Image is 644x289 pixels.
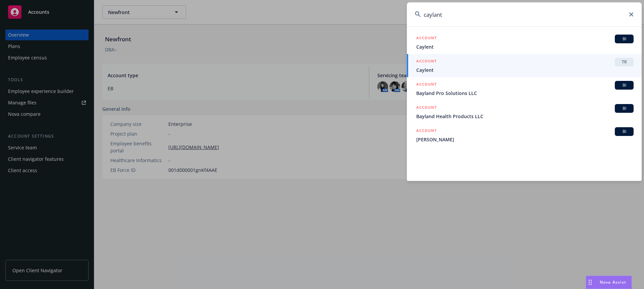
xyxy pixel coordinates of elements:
span: Nova Assist [600,279,626,285]
button: Nova Assist [586,276,632,289]
h5: ACCOUNT [416,35,437,43]
a: ACCOUNTBIBayland Pro Solutions LLC [407,77,642,100]
h5: ACCOUNT [416,58,437,66]
span: Bayland Pro Solutions LLC [416,90,634,97]
span: Caylent [416,66,634,74]
h5: ACCOUNT [416,127,437,135]
span: [PERSON_NAME] [416,136,634,143]
a: ACCOUNTBICaylent [407,31,642,54]
span: TR [618,59,631,65]
span: Caylent [416,43,634,50]
h5: ACCOUNT [416,104,437,112]
span: BI [618,82,631,88]
a: ACCOUNTBIBayland Health Products LLC [407,100,642,124]
a: ACCOUNTTRCaylent [407,54,642,77]
a: ACCOUNTBI[PERSON_NAME] [407,124,642,147]
span: BI [618,36,631,42]
input: Search... [407,2,642,27]
h5: ACCOUNT [416,81,437,89]
span: BI [618,129,631,135]
div: Drag to move [586,276,594,289]
span: Bayland Health Products LLC [416,113,634,120]
span: BI [618,105,631,111]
